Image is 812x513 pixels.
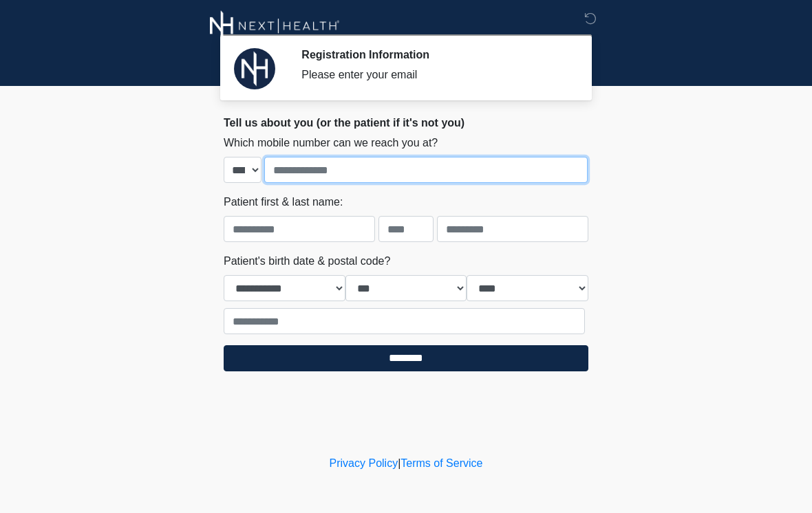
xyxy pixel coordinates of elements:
[398,457,400,469] a: |
[224,135,438,151] label: Which mobile number can we reach you at?
[301,67,568,83] div: Please enter your email
[210,10,340,41] img: Next-Health Montecito Logo
[301,48,568,61] h2: Registration Information
[224,253,390,270] label: Patient's birth date & postal code?
[224,194,343,210] label: Patient first & last name:
[224,116,588,129] h2: Tell us about you (or the patient if it's not you)
[234,48,275,89] img: Agent Avatar
[400,457,482,469] a: Terms of Service
[330,457,398,469] a: Privacy Policy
